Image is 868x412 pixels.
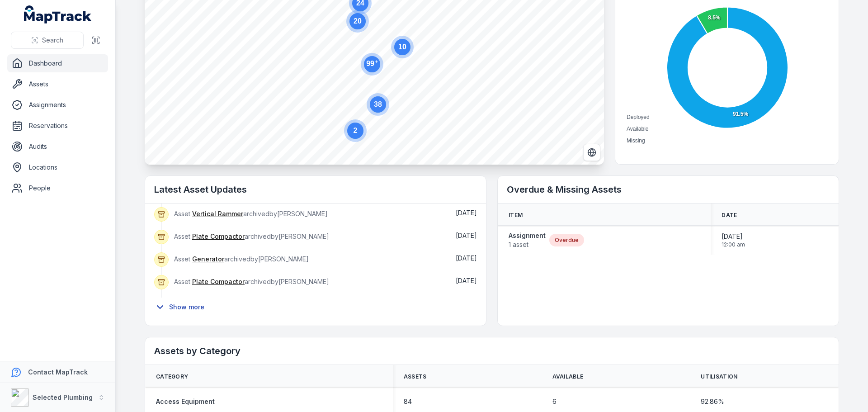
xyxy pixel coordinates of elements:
span: [DATE] [722,232,745,241]
a: Assignment1 asset [509,231,546,249]
span: [DATE] [456,277,477,284]
span: 6 [552,397,557,406]
span: Available [552,373,584,380]
div: Overdue [549,234,584,246]
time: 8/19/2025, 10:32:04 AM [456,277,477,284]
a: Plate Compactor [192,277,245,286]
time: 8/19/2025, 10:32:04 AM [456,232,477,239]
span: [DATE] [456,254,477,262]
span: 1 asset [509,240,546,249]
a: MapTrack [24,5,92,24]
time: 7/31/2025, 12:00:00 AM [722,232,745,248]
a: Dashboard [7,54,108,72]
span: Asset archived by [PERSON_NAME] [174,278,329,285]
span: Assets [404,373,427,380]
a: Assets [7,75,108,93]
a: Plate Compactor [192,232,245,241]
text: 2 [354,127,358,134]
span: Deployed [627,114,650,120]
span: Available [627,126,648,132]
tspan: + [375,59,378,64]
a: Locations [7,158,108,176]
a: Audits [7,137,108,156]
span: Item [509,212,523,219]
strong: Assignment [509,231,546,240]
text: 10 [398,43,406,51]
time: 8/19/2025, 10:32:04 AM [456,209,477,217]
button: Switch to Satellite View [583,144,600,161]
span: 92.86 % [701,397,724,406]
text: 38 [374,100,382,108]
h2: Assets by Category [154,345,830,357]
button: Show more [154,298,210,317]
strong: Contact MapTrack [28,368,88,376]
strong: Selected Plumbing [33,393,93,401]
a: Generator [192,255,224,264]
span: Asset archived by [PERSON_NAME] [174,232,329,240]
a: People [7,179,108,197]
a: Vertical Rammer [192,209,243,218]
span: Date [722,212,737,219]
span: Asset archived by [PERSON_NAME] [174,255,309,263]
a: Reservations [7,117,108,135]
h2: Latest Asset Updates [154,183,477,196]
span: 84 [404,397,412,406]
span: [DATE] [456,209,477,217]
time: 8/19/2025, 10:32:04 AM [456,254,477,262]
h2: Overdue & Missing Assets [507,183,830,196]
span: Search [42,36,63,45]
text: 20 [354,17,362,25]
span: Category [156,373,188,380]
text: 99 [366,59,378,67]
a: Access Equipment [156,397,215,406]
span: Utilisation [701,373,737,380]
span: 12:00 am [722,241,745,248]
span: [DATE] [456,232,477,239]
button: Search [11,32,84,49]
span: Asset archived by [PERSON_NAME] [174,210,328,218]
a: Assignments [7,96,108,114]
span: Missing [627,137,645,144]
